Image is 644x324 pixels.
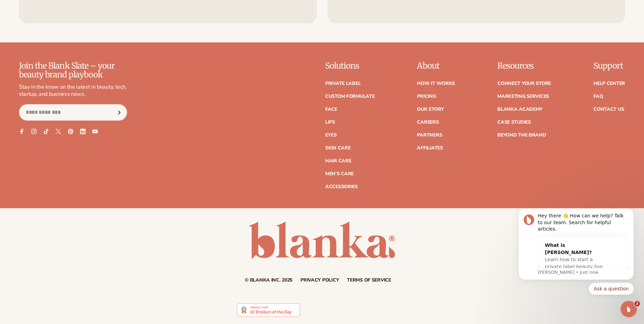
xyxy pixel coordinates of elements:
[497,120,531,125] a: Case Studies
[30,4,121,24] div: Hey there 👋 How can we help? Talk to our team. Search for helpful articles.
[325,172,354,176] a: Men's Care
[19,61,127,79] p: Join the Blank Slate – your beauty brand playbook
[634,301,640,306] span: 2
[593,107,624,112] a: Contact Us
[112,104,127,121] button: Subscribe
[417,81,455,86] a: How It Works
[305,303,407,321] iframe: Customer reviews powered by Trustpilot
[237,303,300,317] img: Blanka - Start a beauty or cosmetic line in under 5 minutes | Product Hunt
[508,209,644,299] iframe: Intercom notifications message
[417,61,455,70] p: About
[325,159,351,163] a: Hair Care
[417,133,442,138] a: Partners
[37,33,100,47] div: What is [PERSON_NAME]?
[15,5,26,16] img: Profile image for Lee
[347,278,391,283] a: Terms of service
[30,60,121,67] p: Message from Lee, sent Just now
[497,61,551,70] p: Resources
[325,61,375,70] p: Solutions
[325,184,358,189] a: Accessories
[325,94,375,99] a: Custom formulate
[300,278,339,283] a: Privacy policy
[497,94,549,99] a: Marketing services
[325,120,335,125] a: Lips
[417,120,439,125] a: Careers
[30,28,107,74] div: What is [PERSON_NAME]?Learn how to start a private label beauty line with [PERSON_NAME]
[417,146,443,150] a: Affiliates
[325,146,350,150] a: Skin Care
[325,107,337,112] a: Face
[497,107,542,112] a: Blanka Academy
[593,61,625,70] p: Support
[497,81,551,86] a: Connect your store
[325,133,337,138] a: Eyes
[621,301,637,317] iframe: Intercom live chat
[593,94,603,99] a: FAQ
[417,94,436,99] a: Pricing
[10,74,126,86] div: Quick reply options
[37,48,95,68] span: Learn how to start a private label beauty line with [PERSON_NAME]
[80,74,126,86] button: Quick reply: Ask a question
[245,277,292,283] small: © Blanka Inc. 2025
[593,81,625,86] a: Help Center
[30,4,121,59] div: Message content
[19,84,127,98] p: Stay in the know on the latest in beauty, tech, startup, and business news.
[497,133,546,138] a: Beyond the brand
[417,107,444,112] a: Our Story
[325,81,361,86] a: Private label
